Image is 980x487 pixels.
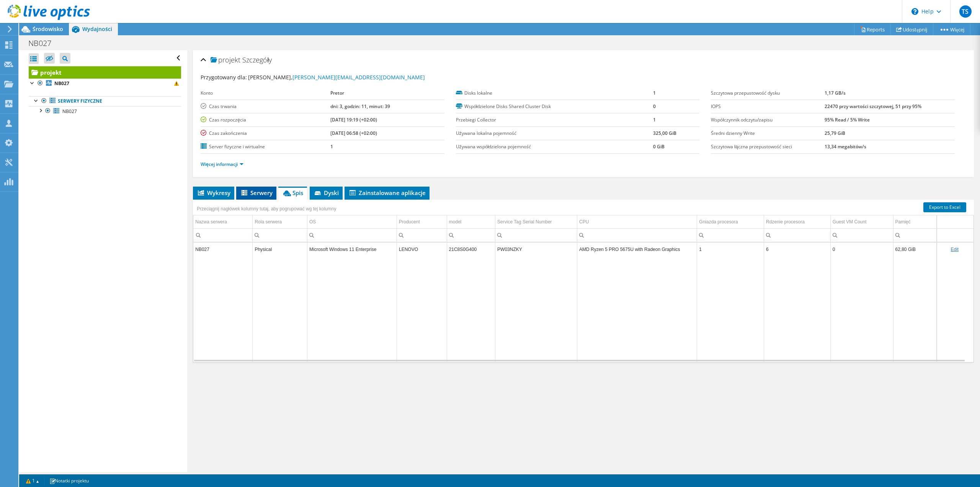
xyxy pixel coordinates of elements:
[309,217,316,226] div: OS
[697,243,764,256] td: Column Gniazda procesora, Value 1
[766,217,805,226] div: Rdzenie procesora
[21,476,44,485] a: 1
[211,56,240,64] span: projekt
[197,189,230,197] span: Wykresy
[248,74,425,81] span: [PERSON_NAME],
[495,243,577,256] td: Column Service Tag Serial Number, Value PW03NZKY
[397,228,447,242] td: Column Producent, Filter cell
[711,116,825,124] label: Współczynnik odczytu/zapisu
[764,243,831,256] td: Column Rdzenie procesora, Value 6
[711,89,825,97] label: Szczytowa przepustowość dysku
[240,189,273,197] span: Serwery
[201,89,330,97] label: Konto
[255,217,282,226] div: Rola serwera
[242,55,272,64] span: Szczegóły
[193,243,253,256] td: Column Nazwa serwera, Value NB027
[456,116,653,124] label: Przebiegi Collector
[699,217,738,226] div: Gniazda procesora
[201,130,330,137] label: Czas zakończenia
[951,247,959,252] a: Edit
[307,228,397,242] td: Column OS, Filter cell
[193,215,253,229] td: Nazwa serwera Column
[201,161,243,167] a: Więcej informacji
[201,103,330,110] label: Czas trwania
[314,189,339,197] span: Dyski
[854,23,891,35] a: Reports
[959,5,972,18] span: TS
[577,243,697,256] td: Column CPU, Value AMD Ryzen 5 PRO 5675U with Radeon Graphics
[825,103,921,110] b: 22470 przy wartości szczytowej, 51 przy 95%
[307,243,397,256] td: Column OS, Value Microsoft Windows 11 Enterprise
[253,243,307,256] td: Column Rola serwera, Value Physical
[456,143,653,151] label: Używana współdzielona pojemność
[193,228,253,242] td: Column Nazwa serwera, Filter cell
[497,217,552,226] div: Service Tag Serial Number
[653,143,665,150] b: 0 GiB
[330,130,377,136] b: [DATE] 06:58 (+02:00)
[447,243,495,256] td: Column model, Value 21C8S0G400
[29,66,181,79] a: projekt
[29,79,181,89] a: NB027
[44,476,94,485] a: Notatki projektu
[330,103,390,110] b: dni: 3, godzin: 11, minut: 39
[62,108,77,115] span: NB027
[579,217,589,226] div: CPU
[893,243,936,256] td: Column Pamięć, Value 62,80 GiB
[456,103,653,110] label: Współdzielone Disks Shared Cluster Disk
[282,189,303,197] span: Spis
[890,23,933,35] a: Udostępnij
[330,143,333,150] b: 1
[447,228,495,242] td: Column model, Filter cell
[399,217,420,226] div: Producent
[825,90,846,96] b: 1,17 GB/s
[833,217,867,226] div: Guest VM Count
[653,103,656,110] b: 0
[201,74,247,81] label: Przygotowany dla:
[25,39,63,48] h1: NB027
[911,8,918,15] svg: \n
[201,143,330,151] label: Server fizyczne i wirtualne
[495,215,577,229] td: Service Tag Serial Number Column
[82,25,112,33] span: Wydajności
[825,130,845,136] b: 25,79 GiB
[397,243,447,256] td: Column Producent, Value LENOVO
[923,202,966,212] a: Export to Excel
[330,90,344,96] b: Pretor
[697,228,764,242] td: Column Gniazda procesora, Filter cell
[195,203,338,214] div: Przeciągnij nagłówek kolumny tutaj, aby pogrupować wg tej kolumny
[307,215,397,229] td: OS Column
[764,228,831,242] td: Column Rdzenie procesora, Filter cell
[456,89,653,97] label: Disks lokalne
[697,215,764,229] td: Gniazda procesora Column
[330,116,377,123] b: [DATE] 19:19 (+02:00)
[495,228,577,242] td: Column Service Tag Serial Number, Filter cell
[253,215,307,229] td: Rola serwera Column
[711,130,825,137] label: Średni dzienny Write
[447,215,495,229] td: model Column
[456,130,653,137] label: Używana lokalna pojemność
[711,143,825,151] label: Szczytowa łączna przepustowość sieci
[653,130,676,136] b: 325,00 GiB
[29,96,181,106] a: Serwery fizyczne
[201,116,330,124] label: Czas rozpoczęcia
[193,200,974,362] div: Data grid
[830,243,893,256] td: Column Guest VM Count, Value 0
[764,215,831,229] td: Rdzenie procesora Column
[653,116,656,123] b: 1
[397,215,447,229] td: Producent Column
[33,25,63,33] span: Środowisko
[449,217,462,226] div: model
[255,245,305,254] div: Physical
[933,23,970,35] a: Więcej
[195,217,227,226] div: Nazwa serwera
[577,228,697,242] td: Column CPU, Filter cell
[825,143,866,150] b: 13,34 megabitów/s
[348,189,426,197] span: Zainstalowane aplikacje
[893,215,936,229] td: Pamięć Column
[54,80,69,87] b: NB027
[825,116,870,123] b: 95% Read / 5% Write
[29,106,181,116] a: NB027
[253,228,307,242] td: Column Rola serwera, Filter cell
[893,228,936,242] td: Column Pamięć, Filter cell
[653,90,656,96] b: 1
